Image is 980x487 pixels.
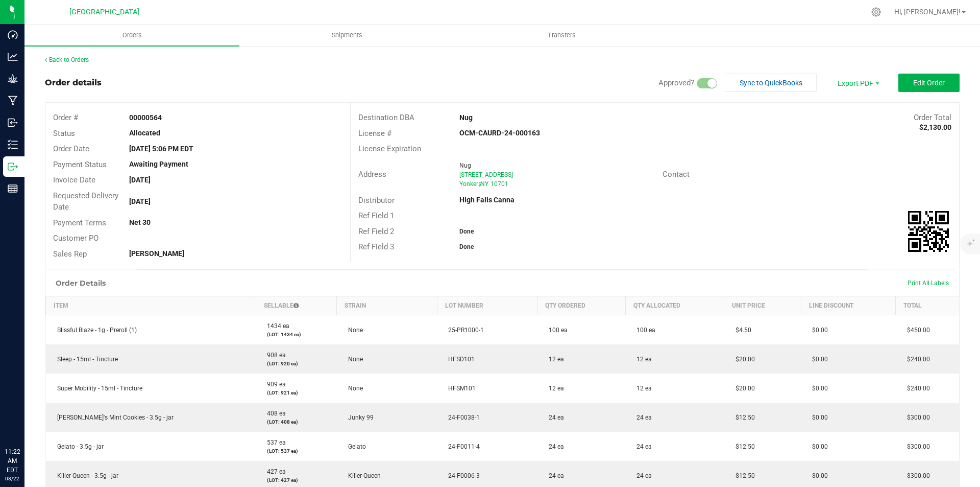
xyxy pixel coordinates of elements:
span: Blissful Blaze - 1g - Preroll (1) [52,327,137,334]
inline-svg: Grow [8,74,18,84]
th: Item [46,296,256,315]
span: $450.00 [902,327,930,334]
div: Order details [45,77,102,89]
span: 24 ea [544,472,564,479]
span: 1434 ea [262,322,289,330]
span: 24 ea [631,472,652,479]
p: (LOT: 1434 ea) [262,331,331,338]
span: License Expiration [358,144,421,153]
span: None [343,327,363,334]
a: Back to Orders [45,56,89,63]
span: $240.00 [902,385,930,392]
span: Killer Queen [343,472,381,479]
span: Transfers [534,31,590,40]
span: 24-F0038-1 [443,414,480,421]
span: Distributor [358,196,395,205]
strong: [DATE] [129,197,151,205]
span: $300.00 [902,472,930,479]
span: $0.00 [807,385,828,392]
qrcode: 00000564 [908,211,949,252]
span: Killer Queen - 3.5g - jar [52,472,118,479]
span: None [343,356,363,363]
span: $0.00 [807,472,828,479]
span: Ref Field 2 [358,227,394,236]
span: Status [53,129,75,138]
span: $4.50 [730,327,751,334]
span: NY [480,180,488,188]
span: 908 ea [262,352,286,359]
strong: [DATE] 5:06 PM EDT [129,145,193,153]
span: Super Mobility - 15ml - Tincture [52,385,142,392]
th: Lot Number [437,296,537,315]
strong: Awaiting Payment [129,160,188,168]
span: Sleep - 15ml - Tincture [52,356,118,363]
span: 100 ea [631,327,655,334]
span: [PERSON_NAME]'s Mint Cookies - 3.5g - jar [52,414,174,421]
span: $0.00 [807,356,828,363]
span: Gelato [343,443,366,450]
span: HFSM101 [443,385,476,392]
p: (LOT: 921 ea) [262,389,331,397]
span: Edit Order [913,79,945,87]
span: 24 ea [631,443,652,450]
span: Ref Field 1 [358,211,394,220]
a: Transfers [454,25,669,46]
strong: [PERSON_NAME] [129,249,184,258]
strong: Done [459,243,474,250]
span: Order Total [914,113,951,122]
p: 08/22 [5,475,20,482]
th: Qty Ordered [537,296,626,315]
span: Yonkers [459,180,481,188]
span: 12 ea [631,385,652,392]
span: $300.00 [902,414,930,421]
strong: Net 30 [129,218,151,226]
strong: High Falls Canna [459,196,514,204]
inline-svg: Manufacturing [8,96,18,106]
span: Sync to QuickBooks [740,79,802,87]
span: Hi, [PERSON_NAME]! [894,8,961,16]
inline-svg: Inbound [8,118,18,128]
span: Print All Labels [908,280,949,287]
span: 537 ea [262,439,286,446]
span: $0.00 [807,414,828,421]
span: 24-F0006-3 [443,472,480,479]
th: Unit Price [724,296,801,315]
span: 100 ea [544,327,568,334]
p: (LOT: 427 ea) [262,476,331,484]
strong: $2,130.00 [919,123,951,131]
span: $20.00 [730,356,755,363]
span: 10701 [491,180,508,188]
span: $0.00 [807,443,828,450]
span: Destination DBA [358,113,414,122]
span: Shipments [318,31,376,40]
h1: Order Details [56,279,106,287]
inline-svg: Outbound [8,161,18,172]
span: Address [358,170,386,179]
span: 408 ea [262,410,286,417]
th: Total [896,296,959,315]
span: License # [358,129,391,138]
span: Ref Field 3 [358,242,394,251]
span: Payment Status [53,160,107,169]
th: Qty Allocated [625,296,724,315]
span: 24-F0011-4 [443,443,480,450]
th: Line Discount [801,296,895,315]
th: Sellable [256,296,337,315]
span: $0.00 [807,327,828,334]
span: , [479,180,480,188]
th: Strain [337,296,437,315]
a: Orders [24,25,239,46]
a: Shipments [239,25,454,46]
span: [GEOGRAPHIC_DATA] [69,8,139,16]
span: Customer PO [53,234,99,243]
span: Order Date [53,144,89,153]
strong: Nug [459,113,473,122]
span: Invoice Date [53,175,95,184]
span: 25-PR1000-1 [443,327,484,334]
span: HFSD101 [443,356,475,363]
span: 12 ea [631,356,652,363]
button: Sync to QuickBooks [725,74,817,92]
div: Manage settings [870,7,883,17]
strong: [DATE] [129,176,151,184]
span: Junky 99 [343,414,374,421]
